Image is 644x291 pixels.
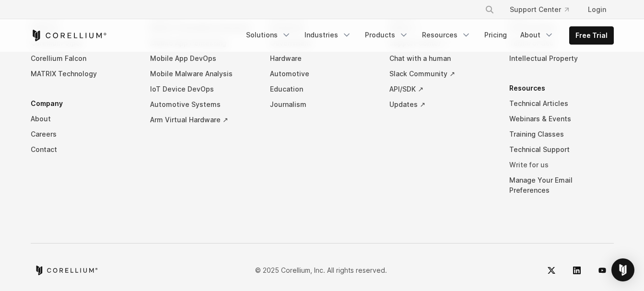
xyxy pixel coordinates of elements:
a: Write for us [509,157,614,173]
a: About [515,26,560,44]
a: Arm Virtual Hardware ↗ [150,112,255,128]
a: Slack Community ↗ [389,66,494,81]
a: Contact [31,142,135,157]
a: Journalism [270,97,375,112]
a: Products [359,26,414,44]
div: Open Intercom Messenger [611,258,634,281]
button: Search [481,1,498,18]
p: © 2025 Corellium, Inc. All rights reserved. [255,265,387,275]
a: Support Center [502,1,576,18]
a: Pricing [479,26,513,44]
a: Twitter [540,259,563,282]
a: Resources [416,26,477,44]
a: LinkedIn [565,259,588,282]
div: Navigation Menu [31,5,614,212]
a: Hardware [270,51,375,66]
a: Corellium Home [31,30,107,41]
a: YouTube [591,259,614,282]
a: Automotive [270,66,375,81]
a: Webinars & Events [509,111,614,127]
a: Careers [31,127,135,142]
a: Mobile Malware Analysis [150,66,255,81]
a: Training Classes [509,127,614,142]
a: Free Trial [570,27,613,44]
a: Technical Articles [509,96,614,111]
a: Chat with a human [389,51,494,66]
a: Updates ↗ [389,97,494,112]
a: Corellium Falcon [31,51,135,66]
a: IoT Device DevOps [150,81,255,97]
a: API/SDK ↗ [389,81,494,97]
a: Industries [299,26,357,44]
a: Mobile App DevOps [150,51,255,66]
a: Technical Support [509,142,614,157]
a: Intellectual Property [509,51,614,66]
a: Manage Your Email Preferences [509,173,614,198]
div: Navigation Menu [473,1,614,18]
a: Education [270,81,375,97]
div: Navigation Menu [240,26,614,45]
a: Solutions [240,26,297,44]
a: Corellium home [35,266,98,275]
a: Login [580,1,614,18]
a: About [31,111,135,127]
a: Automotive Systems [150,97,255,112]
a: MATRIX Technology [31,66,135,81]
